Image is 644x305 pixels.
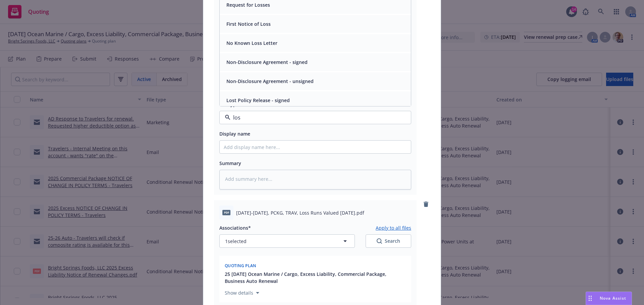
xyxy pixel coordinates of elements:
[236,209,364,216] span: [DATE]-[DATE], PCKG, TRAV, Loss Runs Valued [DATE].pdf
[219,234,355,248] button: 1selected
[225,271,407,285] button: 25 [DATE] Ocean Marine / Cargo, Excess Liability, Commercial Package, Business Auto Renewal
[230,113,397,122] input: Filter by keyword
[225,263,256,269] span: Quoting plan
[366,234,411,248] button: SearchSearch
[219,160,241,166] span: Summary
[219,131,250,137] span: Display name
[225,238,247,245] span: 1 selected
[600,295,626,301] span: Nova Assist
[222,210,230,215] span: pdf
[226,40,277,47] button: No Known Loss Letter
[422,200,430,208] a: remove
[226,97,290,104] button: Lost Policy Release - signed
[586,292,632,305] button: Nova Assist
[377,238,382,244] svg: Search
[377,238,400,244] div: Search
[226,1,270,8] button: Request for Losses
[586,292,594,305] div: Drag to move
[226,59,308,66] button: Non-Disclosure Agreement - signed
[219,225,251,231] span: Associations*
[376,224,411,232] button: Apply to all files
[220,141,411,153] input: Add display name here...
[226,20,271,27] button: First Notice of Loss
[226,78,314,85] button: Non-Disclosure Agreement - unsigned
[222,289,262,297] button: Show details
